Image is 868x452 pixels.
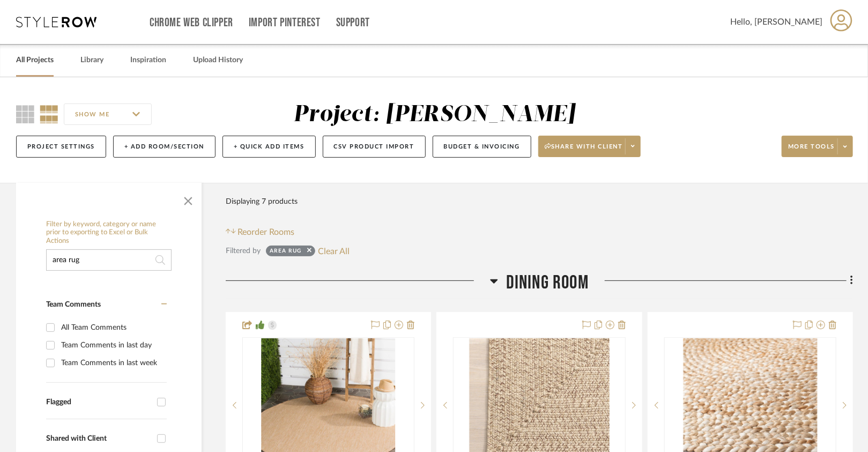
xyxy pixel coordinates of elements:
button: Clear All [318,244,350,258]
span: Team Comments [46,301,101,308]
span: Dining Room [506,271,589,294]
a: Inspiration [130,53,166,68]
button: CSV Product Import [323,136,426,158]
button: Reorder Rooms [226,226,295,239]
div: Team Comments in last day [61,337,164,354]
button: More tools [782,136,853,157]
button: Project Settings [16,136,106,158]
input: Search within 7 results [46,249,172,271]
div: area rug [270,247,302,258]
div: Project: [PERSON_NAME] [293,103,575,126]
span: Reorder Rooms [238,226,295,239]
span: More tools [788,143,835,159]
a: Library [80,53,103,68]
button: Budget & Invoicing [433,136,531,158]
a: Upload History [193,53,243,68]
button: + Quick Add Items [222,136,316,158]
a: Import Pinterest [249,18,321,27]
div: All Team Comments [61,319,164,336]
a: Support [336,18,370,27]
span: Share with client [545,143,623,159]
h6: Filter by keyword, category or name prior to exporting to Excel or Bulk Actions [46,220,172,246]
div: Shared with Client [46,434,152,443]
div: Filtered by [226,245,261,257]
span: Hello, [PERSON_NAME] [730,16,822,28]
button: + Add Room/Section [113,136,216,158]
div: Team Comments in last week [61,354,164,372]
a: Chrome Web Clipper [150,18,233,27]
a: All Projects [16,53,54,68]
div: Displaying 7 products [226,191,298,212]
button: Close [177,188,199,210]
button: Share with client [538,136,641,157]
div: Flagged [46,398,152,407]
